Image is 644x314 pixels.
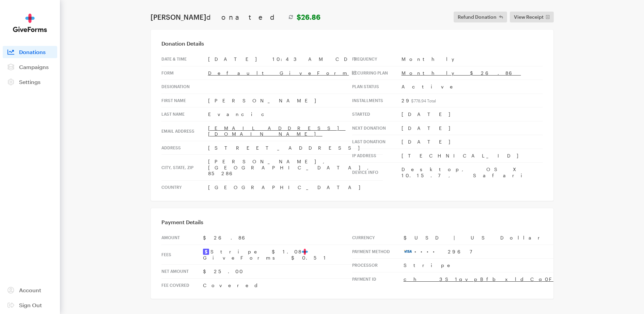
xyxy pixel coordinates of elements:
[304,32,339,66] img: CCA-Seal.png
[203,278,352,292] td: Covered
[203,265,352,279] td: $25.00
[208,94,383,108] td: [PERSON_NAME]
[161,278,203,292] th: Fee Covered
[161,80,208,94] th: Designation
[161,231,203,245] th: Amount
[203,245,352,265] td: Stripe $1.08 GiveForms $0.51
[3,46,57,58] a: Donations
[203,249,209,255] img: stripe2-5d9aec7fb46365e6c7974577a8dae7ee9b23322d394d28ba5d52000e5e5e0903.svg
[13,14,47,32] img: GiveForms
[238,123,406,138] p: Thank you for your generous gift of $26.86 to Combat Control Association.
[402,80,543,94] td: Active
[208,70,356,76] a: Default GiveForm
[404,259,631,272] td: Stripe
[402,70,521,76] a: Monthly $26.86
[281,153,363,172] a: Make a New Donation
[402,94,543,108] td: 29
[352,135,402,149] th: Last donation
[404,276,631,282] a: ch_3S1qvpBfbxldCq0F0cRwp6NJ
[402,52,543,66] td: Monthly
[161,40,543,47] h3: Donation Details
[289,265,355,269] span: Manage My Recurring Donation
[161,219,543,226] h3: Payment Details
[3,76,57,88] a: Settings
[352,163,402,182] th: Device info
[352,272,404,286] th: Payment Id
[208,108,383,121] td: Evancic
[404,245,631,259] td: •••• 2967
[514,13,544,21] span: View Receipt
[19,302,42,308] span: Sign Out
[268,227,377,251] span: Combat Control Association PO Box 432 [PERSON_NAME] [PERSON_NAME], [US_STATE] 32569
[402,108,543,121] td: [DATE]
[161,108,208,121] th: Last Name
[19,287,41,293] span: Account
[161,155,208,181] th: City, state, zip
[151,13,320,21] h1: [PERSON_NAME]
[352,66,402,80] th: Recurring Plan
[402,135,543,149] td: [DATE]
[290,199,358,204] td: Your gift receipt is attached
[352,52,402,66] th: Frequency
[352,80,402,94] th: Plan Status
[220,89,424,123] td: Your Generous Gift Benefits the Work of Combat Control Association
[161,141,208,155] th: Address
[352,245,404,259] th: Payment Method
[411,98,436,103] sub: $778.94 Total
[161,121,208,141] th: Email address
[161,245,203,265] th: Fees
[161,265,203,279] th: Net Amount
[161,94,208,108] th: First Name
[208,180,383,194] td: [GEOGRAPHIC_DATA]
[302,249,308,255] img: favicon-aeed1a25926f1876c519c09abb28a859d2c37b09480cd79f99d23ee3a2171d47.svg
[402,163,543,182] td: Desktop, OS X 10.15.7, Safari
[208,141,383,155] td: [STREET_ADDRESS]
[208,125,346,137] a: [EMAIL_ADDRESS][DOMAIN_NAME]
[404,231,631,245] td: $USD | US Dollar
[3,299,57,311] a: Sign Out
[352,108,402,121] th: Started
[352,94,402,108] th: Installments
[19,64,49,70] span: Campaigns
[402,149,543,163] td: [TECHNICAL_ID]
[19,49,46,55] span: Donations
[161,180,208,194] th: Country
[305,247,340,251] a: [DOMAIN_NAME]
[297,13,320,21] strong: $26.86
[161,52,208,66] th: Date & time
[352,121,402,135] th: Next donation
[3,284,57,296] a: Account
[402,121,543,135] td: [DATE]
[458,13,497,21] span: Refund Donation
[352,149,402,163] th: IP address
[352,259,404,272] th: Processor
[161,66,208,80] th: Form
[208,155,383,181] td: [PERSON_NAME], [GEOGRAPHIC_DATA], 85286
[294,282,350,286] a: Powered byGiveForms
[206,13,285,21] span: donated
[208,52,383,66] td: [DATE] 10:43 AM CDT
[19,79,41,85] span: Settings
[203,231,352,245] td: $26.86
[454,12,507,22] button: Refund Donation
[510,12,554,22] a: View Receipt
[3,61,57,73] a: Campaigns
[352,231,404,245] th: Currency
